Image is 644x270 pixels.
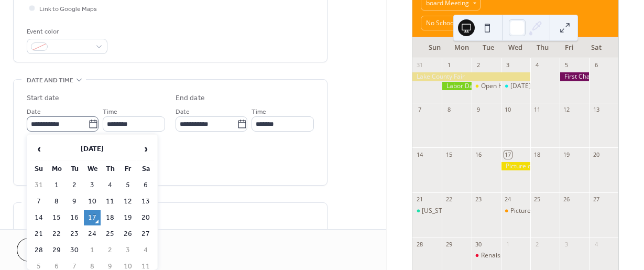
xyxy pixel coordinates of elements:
div: 23 [475,196,483,203]
div: Tue [475,37,502,58]
div: 9 [475,106,483,114]
td: 26 [119,226,136,242]
th: Su [30,161,47,177]
div: 11 [533,106,541,114]
td: 12 [119,194,136,209]
div: 13 [592,106,600,114]
th: [DATE] [48,138,136,160]
div: 12 [563,106,571,114]
td: 24 [84,226,101,242]
div: Start date [27,93,59,104]
div: 18 [533,150,541,158]
td: 30 [66,243,83,258]
div: 10 [504,106,512,114]
td: 3 [84,178,101,193]
div: Picture Retakes [510,207,555,215]
td: 31 [30,178,47,193]
div: Lake County Fair [412,72,530,81]
td: 8 [48,194,65,209]
div: 31 [416,61,423,69]
td: 28 [30,243,47,258]
div: Picture Retakes [501,207,530,215]
div: 14 [416,150,423,158]
span: Date and time [27,75,73,86]
div: 29 [445,240,453,248]
th: Fr [119,161,136,177]
td: 22 [48,226,65,242]
div: Thu [529,37,556,58]
div: [DATE] [510,82,531,91]
th: We [84,161,101,177]
div: First day of school [501,82,530,91]
div: Sat [583,37,610,58]
div: Wed [502,37,529,58]
td: 20 [137,210,154,225]
div: First Chapel Celebration [560,72,589,81]
div: Renaissance Faire Meeting [472,251,501,260]
div: Picture day [501,162,530,171]
div: Washington DC Car Wash [412,207,442,215]
div: 27 [592,196,600,203]
div: Sun [421,37,448,58]
td: 23 [66,226,83,242]
td: 11 [102,194,118,209]
div: 7 [416,106,423,114]
td: 1 [48,178,65,193]
div: 3 [504,61,512,69]
div: Open House [481,82,517,91]
td: 9 [66,194,83,209]
div: 2 [475,61,483,69]
button: Cancel [17,238,81,262]
td: 27 [137,226,154,242]
div: Mon [448,37,475,58]
td: 21 [30,226,47,242]
div: 30 [475,240,483,248]
div: 1 [445,61,453,69]
td: 16 [66,210,83,225]
div: 22 [445,196,453,203]
div: 6 [592,61,600,69]
div: 26 [563,196,571,203]
td: 15 [48,210,65,225]
td: 5 [119,178,136,193]
td: 6 [137,178,154,193]
td: 7 [30,194,47,209]
div: 20 [592,150,600,158]
td: 4 [137,243,154,258]
span: Time [103,106,117,117]
th: Sa [137,161,154,177]
div: 5 [563,61,571,69]
td: 10 [84,194,101,209]
div: 4 [533,61,541,69]
td: 19 [119,210,136,225]
th: Mo [48,161,65,177]
td: 13 [137,194,154,209]
td: 25 [102,226,118,242]
div: 25 [533,196,541,203]
span: Date [176,106,190,117]
td: 3 [119,243,136,258]
div: 28 [416,240,423,248]
div: [US_STATE] [GEOGRAPHIC_DATA] Car Wash [422,207,551,215]
div: 16 [475,150,483,158]
div: Renaissance Faire Meeting [481,251,560,260]
td: 2 [102,243,118,258]
div: 8 [445,106,453,114]
div: Fri [556,37,583,58]
div: 24 [504,196,512,203]
div: Event color [27,26,105,37]
td: 17 [84,210,101,225]
div: Labor Day [442,82,471,91]
td: 4 [102,178,118,193]
span: Date [27,106,41,117]
td: 1 [84,243,101,258]
div: 1 [504,240,512,248]
th: Tu [66,161,83,177]
div: 21 [416,196,423,203]
td: 14 [30,210,47,225]
div: 19 [563,150,571,158]
td: 18 [102,210,118,225]
span: ‹ [31,138,47,159]
th: Th [102,161,118,177]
